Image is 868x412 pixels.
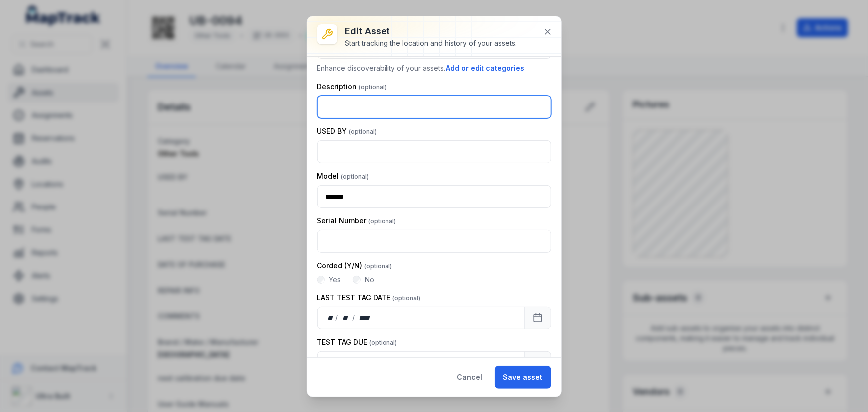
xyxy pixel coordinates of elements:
[524,351,551,374] button: Calendar
[345,24,517,38] h3: Edit asset
[352,313,356,323] div: /
[446,63,525,74] button: Add or edit categories
[524,307,551,329] button: Calendar
[495,366,551,389] button: Save asset
[317,216,396,226] label: Serial Number
[317,171,369,181] label: Model
[317,337,397,347] label: TEST TAG DUE
[339,313,352,323] div: month,
[345,38,517,48] div: Start tracking the location and history of your assets.
[335,313,339,323] div: /
[317,126,377,136] label: USED BY
[317,293,421,303] label: LAST TEST TAG DATE
[329,275,341,285] label: Yes
[449,366,491,389] button: Cancel
[317,82,387,92] label: Description
[326,313,336,323] div: day,
[356,313,374,323] div: year,
[317,261,392,271] label: Corded (Y/N)
[317,63,551,74] p: Enhance discoverability of your assets.
[365,275,374,285] label: No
